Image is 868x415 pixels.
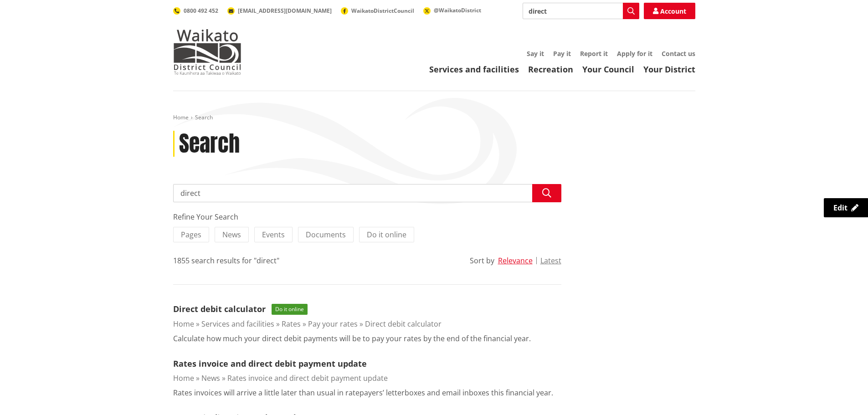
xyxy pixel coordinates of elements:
a: Recreation [528,64,573,75]
span: [EMAIL_ADDRESS][DOMAIN_NAME] [238,7,332,15]
a: Pay your rates [308,319,358,329]
h1: Search [179,131,240,157]
button: Latest [540,256,561,265]
a: Pay it [553,49,571,58]
a: 0800 492 452 [173,7,218,15]
a: Rates invoice and direct debit payment update [227,373,388,383]
a: Apply for it [617,49,652,58]
img: Waikato District Council - Te Kaunihera aa Takiwaa o Waikato [173,29,241,75]
a: Edit [824,198,868,217]
input: Search input [523,3,639,19]
p: Rates invoices will arrive a little later than usual in ratepayers’ letterboxes and email inboxes... [173,387,553,398]
a: Rates invoice and direct debit payment update [173,358,367,369]
span: Do it online [367,230,406,240]
a: Services and facilities [429,64,519,75]
span: Documents [306,230,346,240]
span: WaikatoDistrictCouncil [351,7,414,15]
span: News [222,230,241,240]
a: Contact us [662,49,695,58]
a: WaikatoDistrictCouncil [341,7,414,15]
a: Rates [282,319,301,329]
span: Pages [181,230,201,240]
a: [EMAIL_ADDRESS][DOMAIN_NAME] [227,7,332,15]
a: News [201,373,220,383]
span: Search [195,113,213,121]
span: Edit [833,203,847,213]
span: Events [262,230,285,240]
span: Do it online [272,304,308,315]
span: 0800 492 452 [184,7,218,15]
a: @WaikatoDistrict [423,6,481,14]
a: Home [173,113,189,121]
a: Direct debit calculator [365,319,442,329]
button: Relevance [498,256,533,265]
nav: breadcrumb [173,114,695,122]
a: Direct debit calculator [173,303,266,314]
div: Refine Your Search [173,211,561,222]
input: Search input [173,184,561,202]
a: Home [173,319,194,329]
a: Services and facilities [201,319,274,329]
a: Home [173,373,194,383]
iframe: Messenger Launcher [826,377,859,410]
div: Sort by [470,255,494,266]
p: Calculate how much your direct debit payments will be to pay your rates by the end of the financi... [173,333,531,344]
div: 1855 search results for "direct" [173,255,279,266]
a: Say it [527,49,544,58]
a: Your Council [582,64,634,75]
a: Report it [580,49,608,58]
a: Your District [643,64,695,75]
a: Account [644,3,695,19]
span: @WaikatoDistrict [434,6,481,14]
